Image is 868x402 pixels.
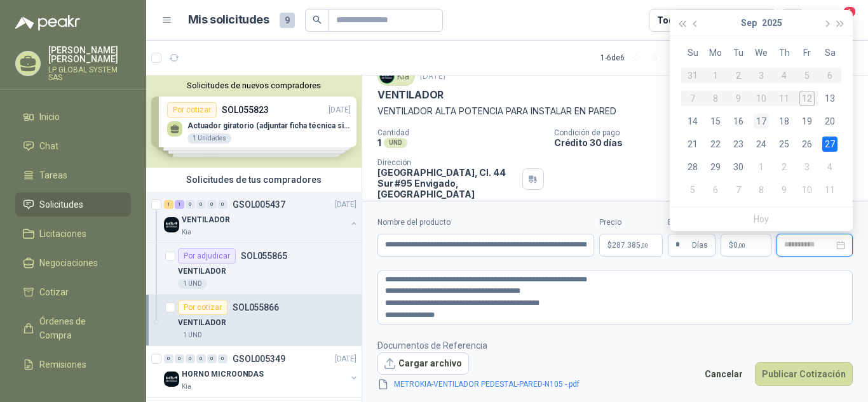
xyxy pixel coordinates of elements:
[818,110,841,133] td: 2025-09-20
[750,156,773,178] td: 2025-10-01
[708,114,723,129] div: 15
[164,354,173,363] div: 0
[776,114,792,129] div: 18
[727,41,750,64] th: Tu
[822,182,837,198] div: 11
[218,200,227,209] div: 0
[818,41,841,64] th: Sa
[39,139,58,153] span: Chat
[39,314,119,342] span: Órdenes de Compra
[233,303,279,312] p: SOL055866
[175,200,184,209] div: 1
[822,114,837,129] div: 20
[599,234,663,257] p: $287.385,00
[681,156,704,178] td: 2025-09-28
[218,354,227,363] div: 0
[796,110,818,133] td: 2025-09-19
[799,114,815,129] div: 19
[830,9,853,32] button: 1
[773,41,796,64] th: Th
[164,372,179,387] img: Company Logo
[600,48,665,68] div: 1 - 6 de 6
[796,41,818,64] th: Fr
[280,13,295,28] span: 9
[685,182,700,198] div: 5
[15,134,131,158] a: Chat
[681,110,704,133] td: 2025-09-14
[182,214,230,226] p: VENTILADOR
[822,159,837,175] div: 4
[762,10,782,36] button: 2025
[822,91,837,106] div: 13
[164,200,173,209] div: 1
[755,362,853,386] button: Publicar Cotización
[186,200,195,209] div: 0
[39,358,86,372] span: Remisiones
[685,137,700,152] div: 21
[685,159,700,175] div: 28
[704,156,727,178] td: 2025-09-29
[738,242,745,249] span: ,00
[668,217,715,229] label: Entrega
[15,352,131,377] a: Remisiones
[599,217,663,229] label: Precio
[741,10,757,36] button: Sep
[146,168,362,192] div: Solicitudes de tus compradores
[727,178,750,201] td: 2025-10-07
[335,199,356,211] p: [DATE]
[750,178,773,201] td: 2025-10-08
[704,178,727,201] td: 2025-10-06
[822,137,837,152] div: 27
[708,182,723,198] div: 6
[681,133,704,156] td: 2025-09-21
[641,242,648,249] span: ,00
[39,168,67,182] span: Tareas
[377,128,544,137] p: Cantidad
[146,76,362,168] div: Solicitudes de nuevos compradoresPor cotizarSOL055823[DATE] Actuador giratorio (adjuntar ficha té...
[186,354,195,363] div: 0
[754,159,769,175] div: 1
[196,200,206,209] div: 0
[313,15,322,24] span: search
[681,41,704,64] th: Su
[146,295,362,346] a: Por cotizarSOL055866VENTILADOR1 UND
[164,217,179,232] img: Company Logo
[48,46,131,64] p: [PERSON_NAME] [PERSON_NAME]
[377,88,444,102] p: VENTILADOR
[39,198,83,211] span: Solicitudes
[731,182,746,198] div: 7
[773,133,796,156] td: 2025-09-25
[196,354,206,363] div: 0
[188,11,269,29] h1: Mis solicitudes
[178,300,227,315] div: Por cotizar
[554,137,863,148] p: Crédito 30 días
[377,158,517,167] p: Dirección
[773,178,796,201] td: 2025-10-09
[773,156,796,178] td: 2025-10-02
[685,114,700,129] div: 14
[796,178,818,201] td: 2025-10-10
[776,137,792,152] div: 25
[776,159,792,175] div: 2
[727,110,750,133] td: 2025-09-16
[704,110,727,133] td: 2025-09-15
[692,234,708,256] span: Días
[420,70,445,83] p: [DATE]
[377,137,381,148] p: 1
[657,13,684,27] div: Todas
[704,133,727,156] td: 2025-09-22
[698,362,750,386] button: Cancelar
[178,279,207,289] div: 1 UND
[39,285,69,299] span: Cotizar
[15,15,80,30] img: Logo peakr
[554,128,863,137] p: Condición de pago
[708,159,723,175] div: 29
[818,178,841,201] td: 2025-10-11
[754,114,769,129] div: 17
[233,354,285,363] p: GSOL005349
[818,156,841,178] td: 2025-10-04
[241,251,287,260] p: SOL055865
[48,66,131,81] p: LP GLOBAL SYSTEM SAS
[178,265,226,278] p: VENTILADOR
[182,382,191,392] p: Kia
